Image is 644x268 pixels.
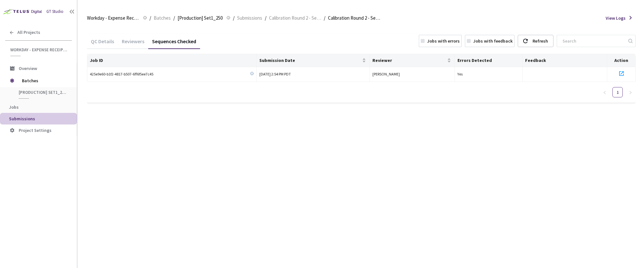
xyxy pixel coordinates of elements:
[370,54,455,67] th: Reviewer
[22,74,66,87] span: Batches
[607,54,636,67] th: Action
[559,35,627,47] input: Search
[606,15,626,21] span: View Logs
[328,14,380,22] span: Calibration Round 2 - Set1 - 250 - English QC - [DATE]
[265,14,266,22] li: /
[269,14,321,22] span: Calibration Round 2 - Set1 - 250 - English
[372,58,446,63] span: Reviewer
[455,54,523,67] th: Errors Detected
[533,35,548,47] div: Refresh
[118,38,148,49] div: Reviewers
[600,87,610,97] button: left
[259,72,291,76] span: [DATE] 2:54 PM PDT
[457,72,463,76] span: Yes
[17,30,40,35] span: All Projects
[603,91,607,94] span: left
[324,14,325,22] li: /
[154,14,171,22] span: Batches
[9,104,19,110] span: Jobs
[613,87,622,97] a: 1
[19,90,66,95] span: [Production] Set1_250
[427,38,460,44] div: Jobs with errors
[46,9,63,15] div: GT Studio
[625,87,636,97] button: right
[148,38,200,49] div: Sequences Checked
[612,87,623,97] li: 1
[257,54,370,67] th: Submission Date
[259,58,361,63] span: Submission Date
[268,14,322,21] a: Calibration Round 2 - Set1 - 250 - English
[473,38,513,44] div: Jobs with feedback
[523,54,607,67] th: Feedback
[236,14,264,21] a: Submissions
[19,127,52,133] span: Project Settings
[178,14,223,22] span: [Production] Set1_250
[237,14,262,22] span: Submissions
[600,87,610,97] li: Previous Page
[10,47,68,53] span: Workday - Expense Receipt Extraction
[87,54,257,67] th: Job ID
[87,14,139,22] span: Workday - Expense Receipt Extraction
[149,14,151,22] li: /
[372,72,400,76] span: [PERSON_NAME]
[152,14,172,21] a: Batches
[629,91,632,94] span: right
[90,71,153,77] span: 425e9e60-b1f2-4817-b507-6ff6f5ee7c45
[625,87,636,97] li: Next Page
[9,116,35,122] span: Submissions
[233,14,235,22] li: /
[87,38,118,49] div: QC Details
[173,14,175,22] li: /
[19,65,37,71] span: Overview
